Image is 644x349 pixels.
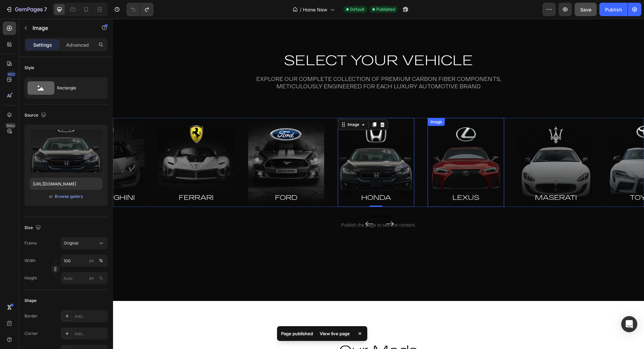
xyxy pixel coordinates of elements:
div: Image [316,100,330,106]
div: Style [24,65,34,71]
img: gempages_580502281967895123-251ec7a9-96d3-4b2c-94bd-26c0c059252c.png [494,99,571,188]
div: View live page [316,329,354,338]
img: gempages_580502281967895123-cb051265-f7a2-4144-b2d0-2eb142aad0d1.png [225,99,301,188]
div: px [89,275,94,281]
p: 7 [44,5,47,13]
iframe: Design area [113,19,644,349]
input: px% [61,255,108,267]
span: Save [580,7,591,12]
div: Shape [24,298,37,304]
h2: Ford [140,174,206,183]
div: Open Intercom Messenger [621,316,637,332]
button: Carousel Back Arrow [247,195,266,215]
div: Browse gallery [55,193,83,200]
div: Border [24,313,38,319]
h2: Maserati [410,174,476,183]
h2: Our Mods [38,322,494,341]
button: Carousel Next Arrow [267,195,286,215]
img: preview-image [30,130,102,172]
p: Advanced [66,41,89,48]
div: Corner [24,331,38,337]
button: Save [575,3,597,16]
h2: SELECT YOUR VEHICLE [137,32,394,50]
button: % [88,274,96,282]
button: Original [61,237,108,249]
span: / [300,6,302,13]
label: Height [24,275,37,281]
div: % [99,258,103,264]
h2: Lexus [320,174,386,183]
label: Width [24,258,36,264]
p: Settings [33,41,52,48]
button: Publish [599,3,628,16]
p: Image [33,24,90,32]
div: Image [233,103,248,109]
p: Page published [281,330,313,337]
button: px [97,257,105,265]
span: Default [350,6,364,12]
img: gempages_580502281967895123-40802ffd-6370-4814-8011-7433a95cbdae.png [405,99,481,188]
label: Frame [24,240,37,246]
h2: Ferrari [50,174,116,183]
div: px [89,258,94,264]
div: Undo/Redo [126,3,154,16]
img: gempages_580502281967895123-e92ed297-eaa4-4e61-a5f6-78d98b00a3de.png [45,99,121,188]
div: Beta [5,123,16,128]
button: % [88,257,96,265]
span: or [49,192,53,201]
div: Add... [74,313,106,319]
div: % [99,275,103,281]
span: Original [64,240,78,246]
span: Published [376,6,395,12]
div: Add... [74,331,106,337]
img: gempages_580502281967895123-34a3ae55-2d30-44ba-99cc-947b3e523366.png [315,99,391,188]
div: 450 [6,72,16,77]
button: px [97,274,105,282]
span: Home New [303,6,327,13]
button: Browse gallery [54,193,84,200]
p: Explore our complete collection of premium carbon fiber components, meticulously engineered for e... [138,56,394,72]
h2: Toyota [500,174,566,183]
input: px% [61,272,108,284]
input: https://example.com/image.jpg [30,178,102,190]
div: Publish [605,6,622,13]
div: Size [24,223,42,232]
img: gempages_580502281967895123-57ebc05a-0ec2-4858-8614-b7ab24fe6fb2.png [135,99,211,188]
h2: HONDA [230,174,296,183]
div: Rectangle [57,80,98,96]
div: Source [24,111,48,120]
button: 7 [3,3,50,16]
